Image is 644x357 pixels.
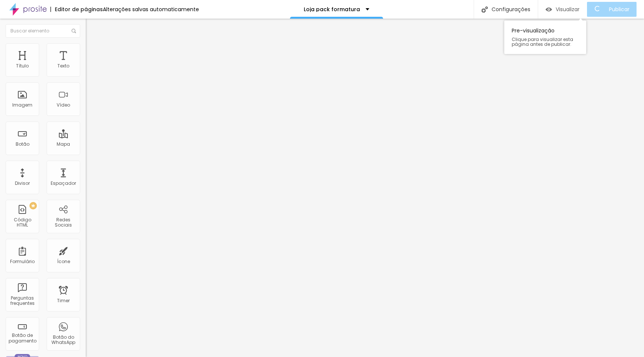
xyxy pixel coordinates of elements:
img: view-1.svg [546,6,552,13]
div: Botão [16,142,29,147]
div: Divisor [15,181,30,186]
span: Publicar [609,6,629,12]
div: Perguntas frequentes [7,296,37,306]
div: Formulário [10,259,35,264]
div: Mapa [57,142,70,147]
input: Buscar elemento [6,24,80,38]
div: Pre-visualização [504,20,586,54]
p: Loja pack formatura [304,7,360,12]
div: Texto [57,63,69,69]
div: Vídeo [57,102,70,108]
div: Imagem [12,102,32,108]
img: Icone [482,6,488,13]
div: Título [16,63,29,69]
div: Espaçador [51,181,76,186]
div: Alterações salvas automaticamente [103,7,199,12]
div: Redes Sociais [48,217,78,228]
button: Publicar [587,2,637,17]
img: Icone [72,29,76,33]
div: Ícone [57,259,70,264]
button: Visualizar [538,2,587,17]
div: Editor de páginas [50,7,103,12]
div: Botão do WhatsApp [48,335,78,345]
div: Código HTML [7,217,37,228]
div: Botão de pagamento [7,333,37,344]
div: Timer [57,298,70,303]
span: Visualizar [556,6,580,12]
span: Clique para visualizar esta página antes de publicar. [512,37,579,47]
iframe: Editor [86,19,644,357]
